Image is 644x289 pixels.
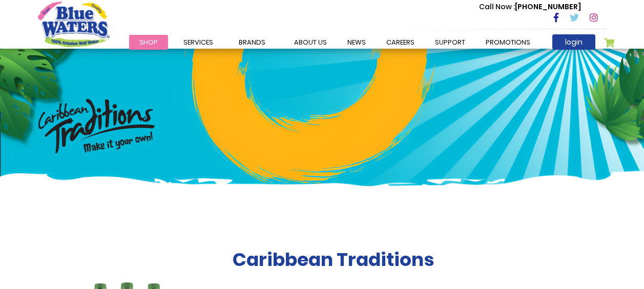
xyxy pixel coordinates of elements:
[479,2,515,12] span: Call Now :
[233,249,607,271] h2: Caribbean Traditions
[479,2,581,12] p: [PHONE_NUMBER]
[337,35,376,50] a: News
[38,2,110,47] a: store logo
[475,35,541,50] a: Promotions
[239,37,265,47] span: Brands
[139,37,158,47] span: Shop
[425,35,475,50] a: support
[376,35,425,50] a: careers
[284,35,337,50] a: about us
[552,34,595,50] a: login
[183,37,213,47] span: Services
